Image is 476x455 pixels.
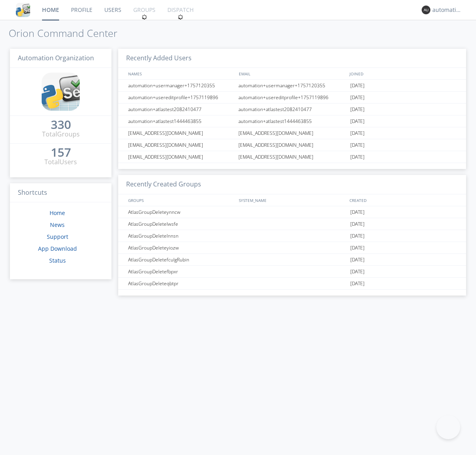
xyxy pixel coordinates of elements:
div: AtlasGroupDeletelnnsn [126,230,236,242]
a: Home [50,209,65,217]
a: 330 [51,121,71,130]
div: [EMAIL_ADDRESS][DOMAIN_NAME] [126,151,236,163]
a: [EMAIL_ADDRESS][DOMAIN_NAME][EMAIL_ADDRESS][DOMAIN_NAME][DATE] [118,151,466,163]
a: [EMAIL_ADDRESS][DOMAIN_NAME][EMAIL_ADDRESS][DOMAIN_NAME][DATE] [118,127,466,139]
div: automation+atlastest2082410477 [236,104,348,115]
h3: Recently Added Users [118,49,466,68]
div: Total Groups [42,130,80,139]
a: automation+usereditprofile+1757119896automation+usereditprofile+1757119896[DATE] [118,92,466,104]
span: [DATE] [350,127,365,139]
img: 373638.png [422,6,430,14]
a: automation+usermanager+1757120355automation+usermanager+1757120355[DATE] [118,80,466,92]
span: [DATE] [350,115,365,127]
div: automation+atlastest1444463855 [236,115,348,127]
span: [DATE] [350,278,365,290]
a: AtlasGroupDeletefculgRubin[DATE] [118,254,466,266]
div: AtlasGroupDeletefbpxr [126,266,236,277]
img: spin.svg [178,14,183,20]
span: [DATE] [350,151,365,163]
div: CREATED [347,194,459,206]
a: App Download [38,245,77,252]
a: automation+atlastest2082410477automation+atlastest2082410477[DATE] [118,104,466,115]
span: [DATE] [350,254,365,266]
div: SYSTEM_NAME [237,194,347,206]
img: cddb5a64eb264b2086981ab96f4c1ba7 [42,73,80,111]
span: [DATE] [350,80,365,92]
div: automation+usereditprofile+1757119896 [236,92,348,103]
div: 330 [51,121,71,129]
div: 157 [51,148,71,156]
div: Total Users [44,157,77,167]
a: AtlasGroupDeleteqbtpr[DATE] [118,278,466,290]
div: automation+usermanager+1757120355 [236,80,348,91]
a: AtlasGroupDeletefbpxr[DATE] [118,266,466,278]
img: spin.svg [142,14,147,20]
a: AtlasGroupDeleteyiozw[DATE] [118,242,466,254]
div: automation+atlastest2082410477 [126,104,236,115]
span: [DATE] [350,139,365,151]
a: Support [47,233,68,240]
a: AtlasGroupDeletelnnsn[DATE] [118,230,466,242]
a: 157 [51,148,71,157]
iframe: Toggle Customer Support [436,415,460,439]
div: [EMAIL_ADDRESS][DOMAIN_NAME] [126,139,236,151]
div: AtlasGroupDeletefculgRubin [126,254,236,265]
span: [DATE] [350,92,365,104]
div: automation+usermanager+1757120355 [126,80,236,91]
span: [DATE] [350,242,365,254]
span: [DATE] [350,218,365,230]
a: automation+atlastest1444463855automation+atlastest1444463855[DATE] [118,115,466,127]
span: [DATE] [350,206,365,218]
div: AtlasGroupDeleteyiozw [126,242,236,253]
h3: Shortcuts [10,183,111,203]
div: [EMAIL_ADDRESS][DOMAIN_NAME] [126,127,236,139]
div: AtlasGroupDeleteqbtpr [126,278,236,289]
div: AtlasGroupDeleteynncw [126,206,236,218]
span: [DATE] [350,104,365,115]
a: AtlasGroupDeletelwsfe[DATE] [118,218,466,230]
a: [EMAIL_ADDRESS][DOMAIN_NAME][EMAIL_ADDRESS][DOMAIN_NAME][DATE] [118,139,466,151]
div: [EMAIL_ADDRESS][DOMAIN_NAME] [236,151,348,163]
div: automation+atlastest1444463855 [126,115,236,127]
img: cddb5a64eb264b2086981ab96f4c1ba7 [16,3,30,17]
h3: Recently Created Groups [118,175,466,194]
span: Automation Organization [18,54,94,62]
div: EMAIL [237,68,347,79]
div: automation+usereditprofile+1757119896 [126,92,236,103]
a: AtlasGroupDeleteynncw[DATE] [118,206,466,218]
div: JOINED [347,68,459,79]
div: GROUPS [126,194,235,206]
div: [EMAIL_ADDRESS][DOMAIN_NAME] [236,139,348,151]
div: NAMES [126,68,235,79]
span: [DATE] [350,230,365,242]
span: [DATE] [350,266,365,278]
a: Status [49,257,66,264]
div: automation+atlas0004 [432,6,462,14]
div: AtlasGroupDeletelwsfe [126,218,236,230]
div: [EMAIL_ADDRESS][DOMAIN_NAME] [236,127,348,139]
a: News [50,221,65,228]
